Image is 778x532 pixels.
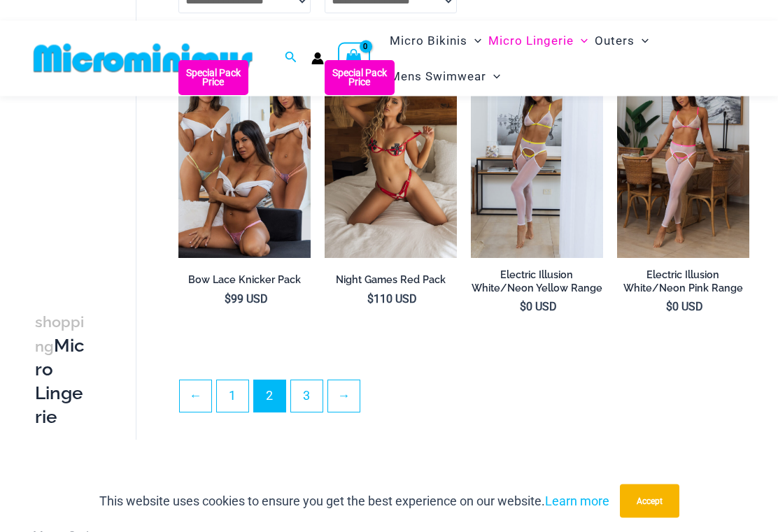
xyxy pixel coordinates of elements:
[595,23,635,59] span: Outers
[617,61,749,259] img: Electric Illusion White Neon Pink 1521 Bra 611 Micro 552 Tights 02
[574,23,588,59] span: Menu Toggle
[325,274,457,287] h2: Night Games Red Pack
[35,313,84,355] span: shopping
[291,381,323,412] a: Page 3
[311,52,324,65] a: Account icon link
[178,61,311,259] img: Bow Lace Knicker Pack
[617,61,749,259] a: Electric Illusion White Neon Pink 1521 Bra 611 Micro 552 Tights 02Electric Illusion White Neon Pi...
[178,61,311,259] a: Bow Lace Knicker Pack Bow Lace Mint Multi 601 Thong 03Bow Lace Mint Multi 601 Thong 03
[325,61,457,259] a: Night Games Red 1133 Bralette 6133 Thong 04 Night Games Red 1133 Bralette 6133 Thong 06Night Game...
[178,380,749,421] nav: Product Pagination
[384,21,750,96] nav: Site Navigation
[666,301,703,314] bdi: 0 USD
[520,301,526,314] span: $
[390,59,486,94] span: Mens Swimwear
[471,61,603,259] a: Electric Illusion White Neon Yellow 1521 Bra 611 Micro 552 Tights 01Electric Illusion White Neon ...
[471,61,603,259] img: Electric Illusion White Neon Yellow 1521 Bra 611 Micro 552 Tights 01
[471,269,603,295] h2: Electric Illusion White/Neon Yellow Range
[225,293,231,306] span: $
[591,23,652,59] a: OutersMenu ToggleMenu Toggle
[338,43,370,75] a: View Shopping Cart, empty
[325,69,395,87] b: Special Pack Price
[225,293,268,306] bdi: 99 USD
[180,381,211,412] a: ←
[545,494,609,508] a: Learn more
[617,269,749,301] a: Electric Illusion White/Neon Pink Range
[367,293,374,306] span: $
[486,59,500,94] span: Menu Toggle
[217,381,248,412] a: Page 1
[467,23,481,59] span: Menu Toggle
[285,50,297,67] a: Search icon link
[635,23,649,59] span: Menu Toggle
[28,43,258,74] img: MM SHOP LOGO FLAT
[471,269,603,301] a: Electric Illusion White/Neon Yellow Range
[325,61,457,259] img: Night Games Red 1133 Bralette 6133 Thong 04
[178,274,311,287] h2: Bow Lace Knicker Pack
[328,381,360,412] a: →
[620,484,679,518] button: Accept
[178,274,311,292] a: Bow Lace Knicker Pack
[488,23,574,59] span: Micro Lingerie
[254,381,285,412] span: Page 2
[520,301,557,314] bdi: 0 USD
[485,23,591,59] a: Micro LingerieMenu ToggleMenu Toggle
[390,23,467,59] span: Micro Bikinis
[99,491,609,512] p: This website uses cookies to ensure you get the best experience on our website.
[386,23,485,59] a: Micro BikinisMenu ToggleMenu Toggle
[386,59,504,94] a: Mens SwimwearMenu ToggleMenu Toggle
[325,274,457,292] a: Night Games Red Pack
[35,310,87,429] h3: Micro Lingerie
[367,293,417,306] bdi: 110 USD
[617,269,749,295] h2: Electric Illusion White/Neon Pink Range
[178,69,248,87] b: Special Pack Price
[666,301,672,314] span: $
